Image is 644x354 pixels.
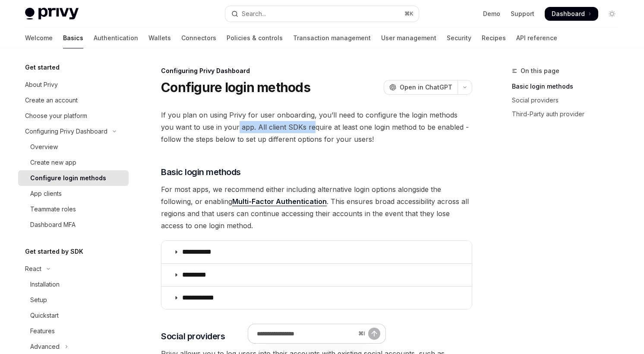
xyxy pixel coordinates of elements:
div: Configure login methods [30,173,106,183]
a: Setup [18,292,129,308]
div: Configuring Privy Dashboard [25,126,107,137]
a: Wallets [148,28,171,48]
a: Installation [18,277,129,292]
div: Create new app [30,157,76,168]
div: Dashboard MFA [30,220,76,230]
div: About Privy [25,80,58,90]
h5: Get started [25,62,60,73]
div: Configuring Privy Dashboard [161,67,472,75]
div: Create an account [25,95,78,105]
a: Teammate roles [18,201,129,217]
div: React [25,264,41,274]
a: Basic login methods [512,80,626,93]
h1: Configure login methods [161,80,310,95]
div: Advanced [30,341,60,352]
a: Demo [483,10,500,18]
div: Quickstart [30,310,59,321]
span: Dashboard [552,10,585,18]
a: Support [511,10,534,18]
a: Overview [18,139,129,155]
button: Send message [368,328,380,340]
a: Features [18,323,129,339]
a: Authentication [94,28,138,48]
a: Recipes [482,28,506,48]
a: Policies & controls [227,28,283,48]
a: Third-Party auth provider [512,107,626,121]
a: Connectors [181,28,216,48]
div: Choose your platform [25,111,87,121]
a: Basics [63,28,83,48]
button: Toggle Configuring Privy Dashboard section [18,124,129,139]
span: ⌘ K [404,10,414,17]
a: Security [447,28,471,48]
button: Open in ChatGPT [384,80,458,95]
div: App clients [30,188,62,199]
h5: Get started by SDK [25,246,83,257]
button: Toggle React section [18,261,129,277]
div: Overview [30,142,58,152]
a: Quickstart [18,308,129,323]
a: Dashboard MFA [18,217,129,233]
a: Dashboard [545,7,598,21]
input: Ask a question... [257,324,355,343]
div: Search... [242,9,266,19]
div: Teammate roles [30,204,76,214]
a: Configure login methods [18,170,129,186]
div: Installation [30,279,60,290]
a: Transaction management [293,28,371,48]
span: Basic login methods [161,166,241,178]
div: Setup [30,295,47,305]
a: User management [381,28,436,48]
a: App clients [18,186,129,201]
img: light logo [25,8,79,20]
a: About Privy [18,77,129,92]
button: Toggle dark mode [605,7,619,21]
a: Multi-Factor Authentication [232,197,327,206]
span: For most apps, we recommend either including alternative login options alongside the following, o... [161,183,472,232]
span: If you plan on using Privy for user onboarding, you’ll need to configure the login methods you wa... [161,109,472,145]
span: Open in ChatGPT [400,83,452,92]
div: Features [30,326,55,336]
a: Create an account [18,92,129,108]
a: Social providers [512,93,626,107]
button: Open search [225,6,419,22]
a: API reference [516,28,557,48]
span: On this page [521,66,559,76]
a: Welcome [25,28,53,48]
a: Create new app [18,155,129,170]
a: Choose your platform [18,108,129,124]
